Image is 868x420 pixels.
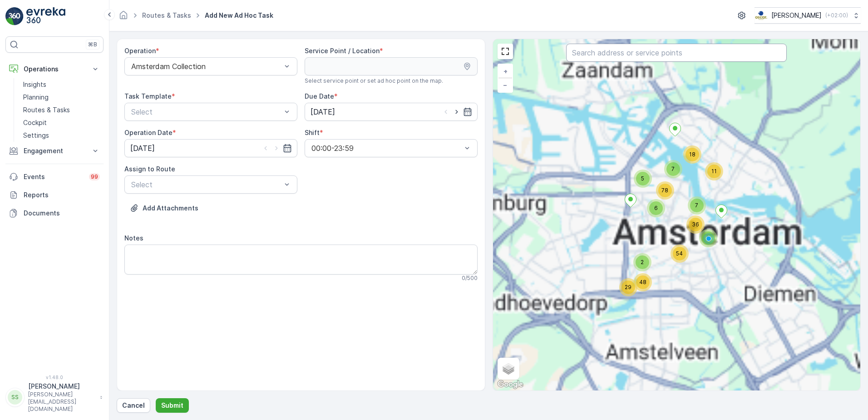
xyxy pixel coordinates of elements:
[23,131,49,140] p: Settings
[498,359,518,379] a: Layers
[20,104,104,116] a: Routes & Tasks
[633,253,651,271] div: 2
[142,11,191,19] a: Routes & Tasks
[503,81,508,89] span: −
[161,401,183,410] p: Submit
[88,41,97,48] p: ⌘B
[498,65,512,78] a: Zoom In
[124,201,204,215] button: Upload File
[755,7,861,24] button: [PERSON_NAME](+02:00)
[495,379,525,390] img: Google
[20,129,104,142] a: Settings
[503,67,508,75] span: +
[5,204,104,222] a: Documents
[639,279,646,285] span: 48
[24,146,85,155] p: Engagement
[305,129,320,136] label: Shift
[641,175,644,182] span: 5
[24,172,84,181] p: Events
[676,250,683,257] span: 54
[5,7,24,25] img: logo
[705,162,723,180] div: 11
[498,78,512,92] a: Zoom Out
[8,390,22,405] div: SS
[91,173,98,180] p: 99
[688,196,706,215] div: 7
[24,209,100,218] p: Documents
[5,168,104,186] a: Events99
[24,65,85,74] p: Operations
[699,229,717,247] div: 8
[5,60,104,78] button: Operations
[755,10,768,20] img: basis-logo_rgb2x.png
[23,80,46,89] p: Insights
[131,106,281,117] p: Select
[124,165,175,173] label: Assign to Route
[5,382,104,413] button: SS[PERSON_NAME][PERSON_NAME][EMAIL_ADDRESS][DOMAIN_NAME]
[634,170,652,188] div: 5
[5,375,104,380] span: v 1.48.0
[118,14,128,21] a: Homepage
[305,92,334,100] label: Due Date
[5,186,104,204] a: Reports
[462,275,478,282] p: 0 / 500
[5,142,104,160] button: Engagement
[671,165,675,172] span: 7
[498,45,512,58] a: View Fullscreen
[23,93,49,102] p: Planning
[305,47,380,55] label: Service Point / Location
[664,160,682,178] div: 7
[23,105,70,115] p: Routes & Tasks
[495,379,525,390] a: Open this area in Google Maps (opens a new window)
[20,78,104,91] a: Insights
[686,215,705,234] div: 36
[566,44,787,62] input: Search address or service points
[28,382,95,391] p: [PERSON_NAME]
[683,145,701,164] div: 18
[695,202,698,209] span: 7
[625,284,631,290] span: 29
[661,187,668,194] span: 78
[124,139,297,157] input: dd/mm/yyyy
[647,199,665,217] div: 6
[124,47,156,55] label: Operation
[124,234,143,242] label: Notes
[203,11,275,20] span: Add New Ad Hoc Task
[825,12,848,19] p: ( +02:00 )
[671,245,689,263] div: 54
[24,190,100,200] p: Reports
[26,7,65,25] img: logo_light-DOdMpM7g.png
[124,129,173,136] label: Operation Date
[656,181,674,200] div: 78
[143,204,198,213] p: Add Attachments
[20,116,104,129] a: Cockpit
[156,398,189,413] button: Submit
[634,273,652,291] div: 48
[619,278,637,296] div: 29
[131,179,281,190] p: Select
[122,401,145,410] p: Cancel
[689,151,695,158] span: 18
[23,118,47,127] p: Cockpit
[305,103,478,121] input: dd/mm/yyyy
[711,168,717,175] span: 11
[641,259,644,265] span: 2
[124,92,172,100] label: Task Template
[706,235,710,241] span: 8
[28,391,95,413] p: [PERSON_NAME][EMAIL_ADDRESS][DOMAIN_NAME]
[654,205,658,211] span: 6
[305,77,443,85] span: Select service point or set ad hoc point on the map.
[692,221,699,228] span: 36
[20,91,104,104] a: Planning
[117,398,150,413] button: Cancel
[771,11,822,20] p: [PERSON_NAME]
